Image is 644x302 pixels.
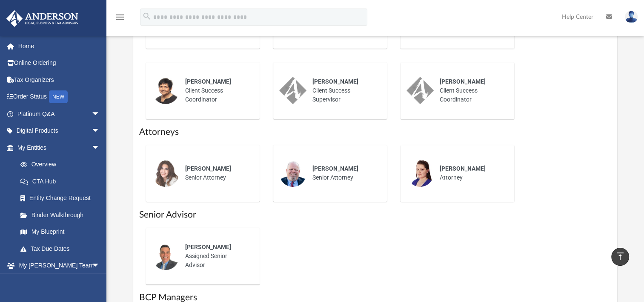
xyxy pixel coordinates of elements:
a: vertical_align_top [611,248,629,266]
img: thumbnail [152,77,179,104]
div: Client Success Coordinator [179,71,254,110]
div: Senior Attorney [179,158,254,188]
div: NEW [49,90,68,103]
a: Online Ordering [6,55,113,72]
img: thumbnail [279,77,306,104]
i: vertical_align_top [615,251,625,261]
a: My [PERSON_NAME] Teamarrow_drop_down [6,257,109,274]
a: My Entitiesarrow_drop_down [6,139,113,156]
span: [PERSON_NAME] [185,165,231,172]
span: arrow_drop_down [92,257,109,275]
span: arrow_drop_down [92,105,109,123]
img: thumbnail [406,160,434,187]
div: Attorney [434,158,508,188]
a: CTA Hub [12,173,113,190]
a: Platinum Q&Aarrow_drop_down [6,105,113,122]
a: Home [6,38,113,55]
div: Assigned Senior Advisor [179,237,254,276]
img: thumbnail [279,160,306,187]
span: [PERSON_NAME] [312,165,358,172]
div: Client Success Coordinator [434,71,508,110]
a: menu [115,16,125,22]
i: search [142,12,152,21]
img: Anderson Advisors Platinum Portal [4,10,81,27]
img: thumbnail [152,243,179,270]
img: thumbnail [152,160,179,187]
img: User Pic [625,11,638,23]
h1: Attorneys [139,126,611,138]
span: [PERSON_NAME] [312,78,358,85]
a: Overview [12,156,113,173]
img: thumbnail [406,77,434,104]
a: Binder Walkthrough [12,206,113,224]
h1: Senior Advisor [139,209,611,221]
span: [PERSON_NAME] [440,78,486,85]
span: arrow_drop_down [92,139,109,157]
span: [PERSON_NAME] [440,165,486,172]
a: Entity Change Request [12,190,113,207]
a: Tax Due Dates [12,240,113,257]
a: Order StatusNEW [6,88,113,106]
a: My Blueprint [12,224,109,241]
a: Tax Organizers [6,71,113,88]
i: menu [115,12,125,22]
span: [PERSON_NAME] [185,78,231,85]
a: Digital Productsarrow_drop_down [6,122,113,139]
span: arrow_drop_down [92,122,109,140]
div: Client Success Supervisor [306,71,381,110]
span: [PERSON_NAME] [185,244,231,250]
div: Senior Attorney [306,158,381,188]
